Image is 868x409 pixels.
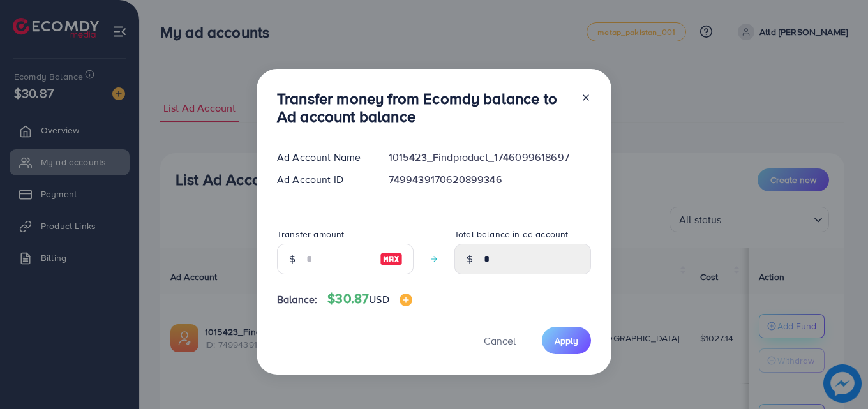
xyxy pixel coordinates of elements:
h4: $30.87 [327,291,412,307]
div: 1015423_Findproduct_1746099618697 [378,150,601,165]
span: Cancel [484,334,516,348]
span: Apply [555,334,578,347]
span: Balance: [277,292,317,307]
img: image [380,251,403,267]
button: Apply [542,327,591,354]
label: Transfer amount [277,228,344,241]
button: Cancel [468,327,532,354]
div: Ad Account Name [267,150,378,165]
label: Total balance in ad account [454,228,568,241]
img: image [400,294,412,306]
div: 7499439170620899346 [378,172,601,187]
div: Ad Account ID [267,172,378,187]
span: USD [369,292,389,306]
h3: Transfer money from Ecomdy balance to Ad account balance [277,89,571,126]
